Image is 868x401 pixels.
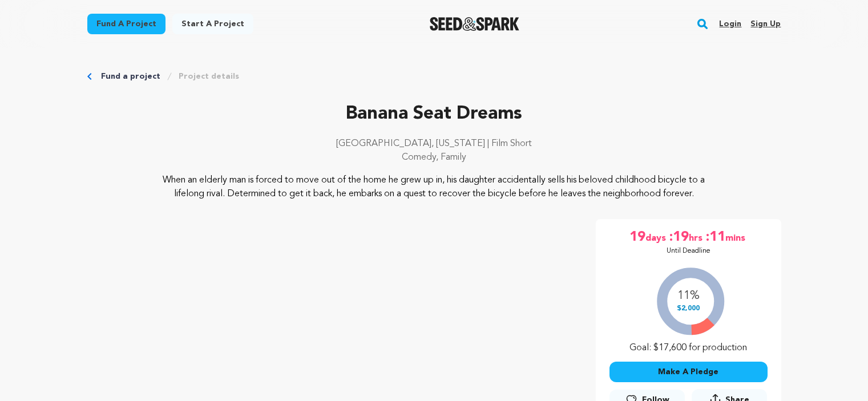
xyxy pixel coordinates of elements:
span: :19 [668,228,689,246]
span: mins [725,228,748,246]
a: Fund a project [101,71,160,82]
a: Project details [179,71,239,82]
a: Fund a project [87,14,165,34]
div: Breadcrumb [87,71,781,82]
a: Start a project [172,14,253,34]
span: 19 [629,228,645,246]
a: Login [719,15,741,33]
p: [GEOGRAPHIC_DATA], [US_STATE] | Film Short [87,137,781,151]
img: Seed&Spark Logo Dark Mode [430,17,519,31]
p: Banana Seat Dreams [87,100,781,128]
a: Sign up [750,15,781,33]
a: Seed&Spark Homepage [430,17,519,31]
span: days [645,228,668,246]
button: Make A Pledge [609,362,768,382]
span: :11 [705,228,725,246]
p: When an elderly man is forced to move out of the home he grew up in, his daughter accidentally se... [156,173,712,201]
span: hrs [689,228,705,246]
p: Until Deadline [667,246,710,256]
p: Comedy, Family [87,151,781,164]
